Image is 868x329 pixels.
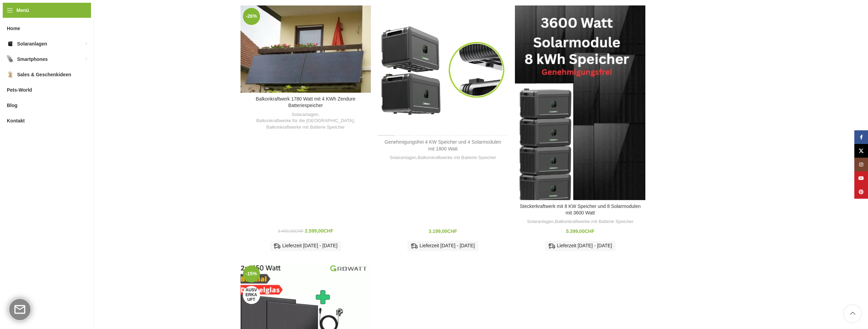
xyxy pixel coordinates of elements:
a: Balkonkraftwerke mit Batterie Speicher [267,124,345,131]
a: X Social Link [854,144,868,158]
span: Ausverkauft [243,286,260,304]
img: Solaranlagen [7,40,14,47]
img: Smartphones [7,56,14,63]
span: Home [7,22,20,35]
bdi: 2.599,00 [305,228,333,234]
div: , , [244,111,367,131]
a: Facebook Social Link [854,130,868,144]
span: CHF [323,228,333,234]
img: Sales & Geschenkideen [7,71,14,78]
span: Sales & Geschenkideen [17,68,71,81]
div: Lieferzeit [DATE] - [DATE] [270,241,341,251]
a: Balkonkraftwerke mit Batterie Speicher [418,155,496,161]
span: CHF [585,228,595,234]
span: CHF [295,229,303,234]
span: Blog [7,99,17,111]
span: Menü [16,6,29,14]
a: YouTube Social Link [854,171,868,185]
span: -15% [243,265,260,282]
a: Scroll to top button [844,305,861,322]
span: CHF [447,228,457,234]
div: Lieferzeit [DATE] - [DATE] [407,241,478,251]
a: Pinterest Social Link [854,185,868,199]
div: , [518,219,642,225]
a: Balkonkraftwerke für die [GEOGRAPHIC_DATA] [256,118,354,124]
a: Instagram Social Link [854,158,868,171]
div: , [381,155,505,161]
a: Solaranlagen [390,155,416,161]
a: Genehmigungsfrei 4 KW Speicher und 4 Solarmodulen mit 1800 Watt [385,139,501,152]
a: Steckerkraftwerk mit 8 KW Speicher und 8 Solarmodulen mit 3600 Watt [520,203,640,216]
bdi: 3.199,00 [429,228,457,234]
span: Kontakt [7,115,25,127]
span: Solaranlagen [17,38,47,50]
span: Smartphones [17,53,48,65]
bdi: 3.499,00 [278,229,303,234]
a: Balkonkraftwerke mit Batterie Speicher [555,219,633,225]
a: Steckerkraftwerk mit 8 KW Speicher und 8 Solarmodulen mit 3600 Watt [515,5,645,200]
span: Pets-World [7,84,32,96]
a: Solaranlagen [292,111,318,118]
a: Solaranlagen [527,219,554,225]
span: -26% [243,8,260,25]
div: Lieferzeit [DATE] - [DATE] [545,241,616,251]
a: Genehmigungsfrei 4 KW Speicher und 4 Solarmodulen mit 1800 Watt [378,5,508,136]
a: Balkonkraftwerk 1780 Watt mit 4 KWh Zendure Batteriespeicher [256,96,355,108]
a: Balkonkraftwerk 1780 Watt mit 4 KWh Zendure Batteriespeicher [241,5,371,93]
bdi: 5.399,00 [566,228,594,234]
